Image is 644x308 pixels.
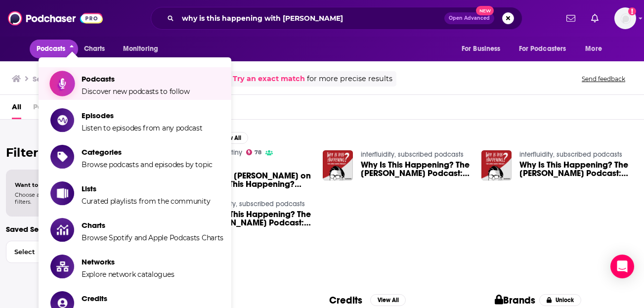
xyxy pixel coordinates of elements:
span: Podcasts [37,42,66,56]
span: Want to filter your results? [15,181,93,188]
span: Podcasts [33,99,66,119]
p: Saved Searches [6,224,142,234]
h2: Credits [329,294,362,307]
span: Categories [82,147,213,157]
button: open menu [578,40,614,58]
span: Lists [82,184,210,193]
button: Open AdvancedNew [444,12,494,24]
h2: Brands [495,294,536,307]
img: Why Is This Happening? The Chris Hayes Podcast: Confronting Christian Nationalism with Doug Pagitt [481,150,512,180]
span: Browse Spotify and Apple Podcasts Charts [82,233,223,242]
a: All [12,99,21,119]
span: Networks [82,257,174,266]
a: interfluidity, subscribed podcasts [519,150,622,159]
h3: Search [33,74,57,84]
span: Why Is This Happening? The [PERSON_NAME] Podcast: WTH is Project 2025? with [PERSON_NAME] [361,161,470,177]
img: Why Is This Happening? The Chris Hayes Podcast: WTH is Project 2025? with Thomas Zimmer [323,150,353,180]
span: Logged in as dmessina [614,7,636,29]
button: open menu [116,40,171,58]
input: Search podcasts, credits, & more... [178,10,444,26]
span: Browse podcasts and episodes by topic [82,160,213,169]
a: Why Is This Happening? The Chris Hayes Podcast: WTH is Project 2025? with Thomas Zimmer [361,161,470,177]
span: Choose a tab above to access filters. [15,191,93,205]
span: More [585,42,602,56]
img: User Profile [614,7,636,29]
a: Show notifications dropdown [587,10,602,27]
button: open menu [455,40,513,58]
span: Monitoring [123,42,158,56]
button: Show profile menu [614,7,636,29]
button: open menu [513,40,581,58]
span: Episodes [82,111,203,120]
span: Listen to episodes from any podcast [82,124,203,132]
button: Unlock [539,294,581,306]
svg: Add a profile image [628,7,636,15]
span: New [476,6,494,15]
a: Show notifications dropdown [562,10,579,27]
button: Select [6,241,142,263]
button: View All [370,294,406,306]
span: Select [6,249,121,255]
a: interfluidity, subscribed podcasts [361,150,464,159]
span: Open Advanced [449,16,490,21]
span: for more precise results [307,73,392,85]
a: Why Is This Happening? The Chris Hayes Podcast: Confronting Christian Nationalism with Doug Pagitt [519,161,628,177]
span: Discover new podcasts to follow [82,87,190,96]
img: Podchaser - Follow, Share and Rate Podcasts [8,9,103,28]
span: Why Is This Happening? The [PERSON_NAME] Podcast: Confronting [DEMOGRAPHIC_DATA] Nationalism with... [519,161,628,177]
div: Search podcasts, credits, & more... [151,7,522,30]
span: Podcasts [82,74,190,84]
button: close menu [30,40,79,58]
span: Curated playlists from the community [82,197,210,206]
h2: Filter By [6,145,142,160]
span: For Podcasters [519,42,566,56]
span: Explore network catalogues [82,270,174,279]
span: Credits [82,294,160,303]
span: Charts [82,220,223,230]
a: Charts [78,40,111,58]
a: Try an exact match [233,73,305,85]
div: Open Intercom Messenger [610,255,634,278]
span: Charts [84,42,105,56]
a: CreditsView All [329,294,406,307]
button: Send feedback [579,75,628,83]
span: For Business [462,42,501,56]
